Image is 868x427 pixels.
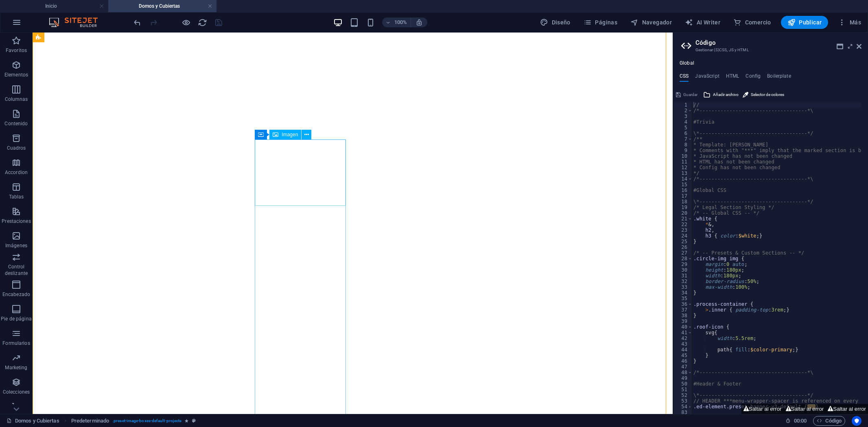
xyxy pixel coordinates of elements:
[673,113,693,119] div: 3
[682,16,724,29] button: AI Writer
[673,170,693,176] div: 13
[673,318,693,324] div: 39
[580,16,621,29] button: Páginas
[673,239,693,244] div: 25
[382,17,411,27] button: 100%
[5,364,27,371] p: Marketing
[415,19,423,26] i: Al redimensionar, ajustar el nivel de zoom automáticamente para ajustarse al dispositivo elegido.
[673,261,693,267] div: 29
[181,17,191,27] button: Haz clic para salir del modo de previsualización y seguir editando
[673,358,693,364] div: 46
[702,90,740,100] button: Añadir archivo
[673,341,693,347] div: 43
[673,159,693,165] div: 11
[826,404,868,414] button: Saltar al error
[112,416,181,426] span: . preset-image-boxes-default-projects
[800,418,801,424] span: :
[673,392,693,398] div: 52
[767,73,791,82] h4: Boilerplate
[835,16,864,29] button: Más
[108,2,216,11] h4: Domos y Cubiertas
[673,108,693,113] div: 2
[537,16,574,29] div: Diseño (Ctrl+Alt+Y)
[673,353,693,358] div: 45
[673,347,693,353] div: 44
[540,18,571,26] span: Diseño
[813,416,845,426] button: Código
[3,389,30,395] p: Colecciones
[673,330,693,335] div: 41
[673,250,693,256] div: 27
[741,404,784,414] button: Saltar al error
[673,199,693,205] div: 18
[673,307,693,313] div: 37
[673,387,693,392] div: 51
[785,416,807,426] h6: Tiempo de la sesión
[726,73,739,82] h4: HTML
[198,18,207,27] i: Volver a cargar página
[584,18,617,26] span: Páginas
[394,17,407,27] h6: 100%
[673,381,693,387] div: 50
[2,291,30,298] p: Encabezado
[7,145,26,151] p: Cuadros
[680,60,694,67] h4: Global
[673,279,693,284] div: 32
[713,90,739,100] span: Añadir archivo
[787,18,822,26] span: Publicar
[680,73,689,82] h4: CSS
[673,301,693,307] div: 36
[673,370,693,375] div: 48
[673,136,693,142] div: 7
[673,148,693,153] div: 9
[185,418,188,423] i: El elemento contiene una animación
[627,16,675,29] button: Navegador
[673,125,693,131] div: 5
[673,284,693,290] div: 33
[751,90,784,100] span: Selector de colores
[2,340,30,346] p: Formularios
[852,416,861,426] button: Usercentrics
[673,273,693,279] div: 31
[673,313,693,318] div: 38
[673,193,693,199] div: 17
[282,132,298,137] span: Imagen
[47,17,108,27] img: Editor Logo
[673,210,693,216] div: 20
[673,222,693,227] div: 22
[673,324,693,330] div: 40
[695,73,719,82] h4: JavaScript
[695,46,845,54] h3: Gestionar (S)CSS, JS y HTML
[197,17,207,27] button: reload
[537,16,574,29] button: Diseño
[838,18,861,26] span: Más
[673,119,693,125] div: 4
[5,96,28,102] p: Columnas
[630,18,672,26] span: Navegador
[673,205,693,210] div: 19
[133,18,142,27] i: Deshacer: Cambiar imagen (Ctrl+Z)
[673,398,693,404] div: 53
[746,73,761,82] h4: Config
[2,218,31,224] p: Prestaciones
[132,17,142,27] button: undo
[4,120,28,127] p: Contenido
[794,416,807,426] span: 00 00
[6,47,27,54] p: Favoritos
[673,296,693,301] div: 35
[784,404,826,414] button: Saltar al error
[685,18,720,26] span: AI Writer
[4,72,28,78] p: Elementos
[673,142,693,148] div: 8
[817,416,842,426] span: Código
[673,187,693,193] div: 16
[673,244,693,250] div: 26
[733,18,771,26] span: Comercio
[673,335,693,341] div: 42
[673,176,693,182] div: 14
[673,404,693,410] div: 54
[673,165,693,170] div: 12
[1,316,31,322] p: Pie de página
[781,16,829,29] button: Publicar
[71,416,109,426] span: Predeterminado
